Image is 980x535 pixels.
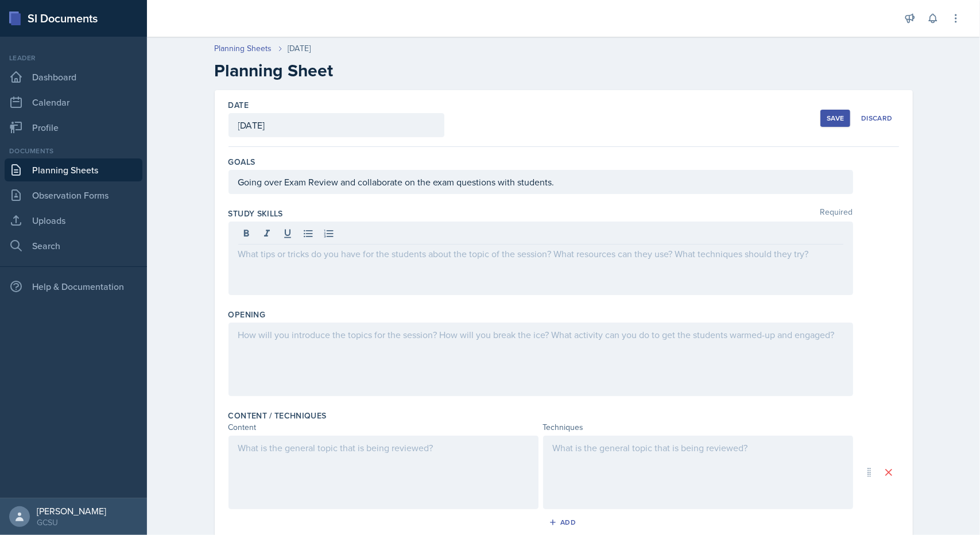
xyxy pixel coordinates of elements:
[820,208,853,219] span: Required
[228,421,539,433] div: Content
[228,99,249,111] label: Date
[37,517,106,528] div: GCSU
[228,410,327,421] label: Content / Techniques
[5,209,142,232] a: Uploads
[5,234,142,257] a: Search
[5,53,142,63] div: Leader
[5,91,142,114] a: Calendar
[827,114,844,123] div: Save
[228,208,283,219] label: Study Skills
[5,146,142,156] div: Documents
[228,309,265,320] label: Opening
[215,42,272,55] a: Planning Sheets
[5,158,142,181] a: Planning Sheets
[861,114,892,123] div: Discard
[543,421,853,433] div: Techniques
[37,505,106,517] div: [PERSON_NAME]
[228,156,255,168] label: Goals
[5,184,142,207] a: Observation Forms
[5,116,142,139] a: Profile
[238,175,843,189] p: Going over Exam Review and collaborate on the exam questions with students.
[820,110,850,127] button: Save
[5,65,142,88] a: Dashboard
[288,42,311,55] div: [DATE]
[551,518,576,527] div: Add
[545,514,582,531] button: Add
[855,110,898,127] button: Discard
[215,60,913,81] h2: Planning Sheet
[5,275,142,298] div: Help & Documentation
